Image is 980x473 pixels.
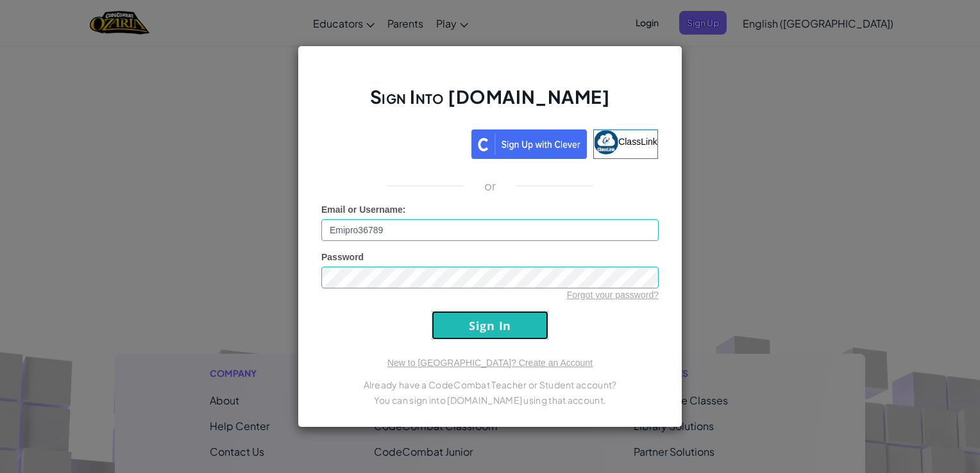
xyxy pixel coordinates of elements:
[321,377,659,392] p: Already have a CodeCombat Teacher or Student account?
[594,130,618,154] img: classlink-logo-small.png
[471,129,587,159] img: clever_sso_button@2x.png
[618,137,657,147] span: ClassLink
[321,252,364,262] span: Password
[432,311,548,340] input: Sign In
[387,358,593,368] a: New to [GEOGRAPHIC_DATA]? Create an Account
[321,392,659,408] p: You can sign into [DOMAIN_NAME] using that account.
[316,128,471,156] iframe: Botón Iniciar sesión con Google
[321,204,403,215] span: Email or Username
[321,203,406,216] label: :
[484,178,496,194] p: or
[321,85,659,122] h2: Sign Into [DOMAIN_NAME]
[567,290,659,300] a: Forgot your password?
